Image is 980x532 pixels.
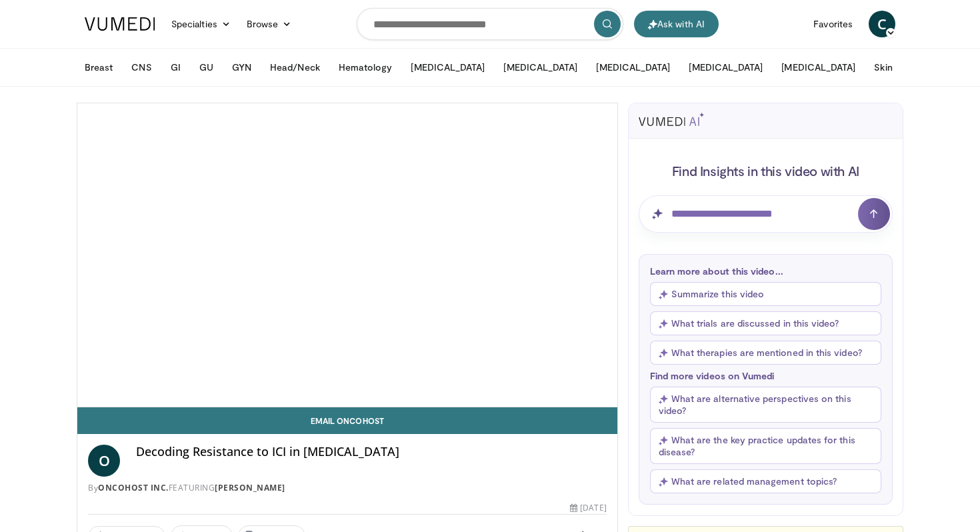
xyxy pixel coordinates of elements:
[650,282,881,306] button: Summarize this video
[495,54,585,81] button: [MEDICAL_DATA]
[85,17,155,31] img: VuMedi Logo
[639,162,893,179] h4: Find Insights in this video with AI
[88,482,607,494] div: By FEATURING
[570,502,606,514] div: [DATE]
[650,265,881,277] p: Learn more about this video...
[650,311,881,335] button: What trials are discussed in this video?
[634,11,719,37] button: Ask with AI
[77,407,617,434] a: Email Oncohost
[77,103,617,407] video-js: Video Player
[98,482,169,493] a: Oncohost Inc.
[650,341,881,365] button: What therapies are mentioned in this video?
[869,11,895,37] a: C
[650,370,881,381] p: Find more videos on Vumedi
[123,54,159,81] button: CNS
[191,54,221,81] button: GU
[88,445,120,477] a: O
[215,482,285,493] a: [PERSON_NAME]
[650,387,881,423] button: What are alternative perspectives on this video?
[357,8,623,40] input: Search topics, interventions
[650,469,881,493] button: What are related management topics?
[588,54,678,81] button: [MEDICAL_DATA]
[650,428,881,464] button: What are the key practice updates for this disease?
[136,445,607,459] h4: Decoding Resistance to ICI in [MEDICAL_DATA]
[262,54,328,81] button: Head/Neck
[681,54,771,81] button: [MEDICAL_DATA]
[163,11,239,37] a: Specialties
[639,113,704,126] img: vumedi-ai-logo.svg
[639,195,893,233] input: Question for AI
[866,54,900,81] button: Skin
[224,54,259,81] button: GYN
[805,11,861,37] a: Favorites
[331,54,401,81] button: Hematology
[403,54,493,81] button: [MEDICAL_DATA]
[773,54,863,81] button: [MEDICAL_DATA]
[77,54,121,81] button: Breast
[239,11,300,37] a: Browse
[163,54,189,81] button: GI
